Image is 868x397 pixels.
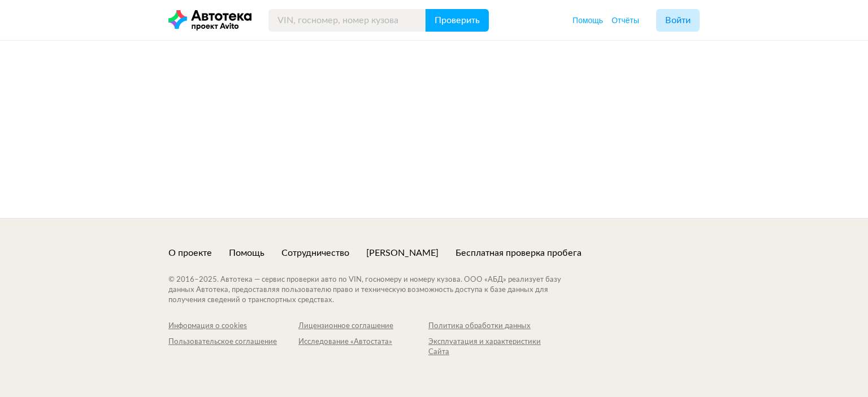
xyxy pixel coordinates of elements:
div: Пользовательское соглашение [168,337,298,347]
a: Отчёты [611,15,639,26]
a: [PERSON_NAME] [366,247,439,259]
a: Помощь [229,247,264,259]
button: Войти [656,9,700,32]
a: Бесплатная проверка пробега [455,247,581,259]
span: Проверить [435,16,480,25]
a: Лицензионное соглашение [298,321,428,331]
a: О проекте [168,247,212,259]
a: Пользовательское соглашение [168,337,298,357]
span: Войти [665,16,691,25]
a: Помощь [572,15,603,26]
div: Исследование «Автостата» [298,337,428,347]
span: Помощь [572,16,603,25]
a: Исследование «Автостата» [298,337,428,357]
div: © 2016– 2025 . Автотека — сервис проверки авто по VIN, госномеру и номеру кузова. ООО «АБД» реали... [168,275,584,306]
a: Информация о cookies [168,321,298,331]
input: VIN, госномер, номер кузова [268,9,426,32]
button: Проверить [426,9,489,32]
a: Эксплуатация и характеристики Сайта [428,337,558,357]
span: Отчёты [611,16,639,25]
a: Сотрудничество [281,247,349,259]
a: Политика обработки данных [428,321,558,331]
